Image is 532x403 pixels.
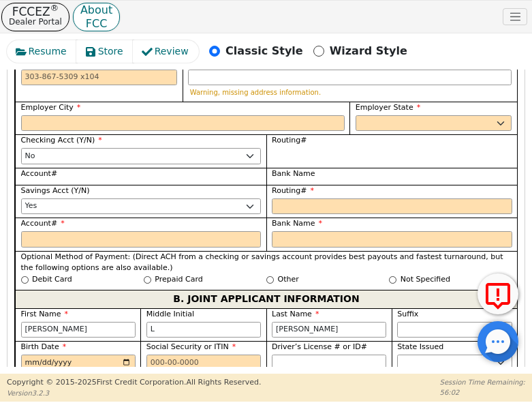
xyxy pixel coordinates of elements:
[21,70,178,86] input: 303-867-5309 x104
[21,219,65,228] span: Account#
[272,186,314,195] span: Routing#
[21,252,512,274] span: Optional Method of Payment: (Direct ACH from a checking or savings account provides best payouts ...
[7,40,77,63] button: Resume
[9,16,62,27] p: Dealer Portal
[146,355,261,371] input: 000-00-0000
[397,310,418,318] span: Suffix
[21,186,90,195] span: Savings Acct (Y/N)
[80,7,112,14] p: About
[32,274,72,286] label: Debit Card
[146,310,194,318] span: Middle Initial
[503,8,527,26] button: Toggle navigation
[272,310,319,318] span: Last Name
[21,310,69,318] span: First Name
[76,40,134,63] button: Store
[272,219,322,228] span: Bank Name
[190,89,510,96] p: Warning, missing address information.
[133,40,199,63] button: Review
[80,20,112,27] p: FCC
[186,378,261,387] span: All Rights Reserved.
[272,169,315,178] span: Bank Name
[401,274,450,286] label: Not Specified
[272,136,307,145] span: Routing#
[146,342,236,351] span: Social Security or ITIN
[21,342,67,351] span: Birth Date
[225,43,303,59] p: Classic Style
[278,274,299,286] label: Other
[356,103,420,112] span: Employer State
[440,387,525,398] p: 56:02
[478,273,518,314] button: Report Error to FCC
[21,136,102,145] span: Checking Acct (Y/N)
[440,377,525,387] p: Session Time Remaining:
[50,3,59,13] sup: ®
[9,7,62,16] p: FCCEZ
[272,342,367,351] span: Driver’s License # or ID#
[330,43,407,59] p: Wizard Style
[21,355,136,371] input: YYYY-MM-DD
[73,3,120,31] button: AboutFCC
[98,44,123,59] span: Store
[29,44,67,59] span: Resume
[21,103,81,112] span: Employer City
[7,377,261,389] p: Copyright © 2015- 2025 First Credit Corporation.
[7,388,261,398] p: Version 3.2.3
[397,342,443,351] span: State Issued
[155,274,202,286] label: Prepaid Card
[155,44,189,59] span: Review
[1,3,69,31] button: FCCEZ®Dealer Portal
[173,290,359,308] span: B. JOINT APPLICANT INFORMATION
[21,169,58,178] span: Account#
